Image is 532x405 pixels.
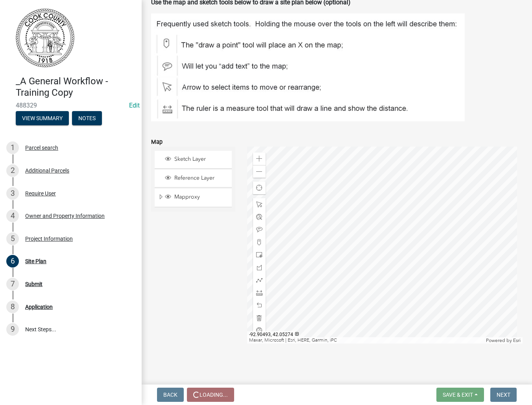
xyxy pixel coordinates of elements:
wm-modal-confirm: Edit Application Number [129,102,140,109]
div: Find my location [253,182,266,194]
button: Notes [72,111,102,125]
button: Next [490,388,517,402]
div: 2 [6,164,19,177]
div: Require User [25,191,56,196]
img: Schneider Training Course - Permitting Staff [16,8,74,67]
div: Owner and Property Information [25,213,105,219]
button: Save & Exit [436,388,484,402]
li: Reference Layer [155,170,232,188]
div: 1 [6,141,19,154]
span: Save & Exit [443,392,473,398]
span: Loading... [199,392,228,398]
div: Maxar, Microsoft | Esri, HERE, Garmin, iPC [247,337,484,344]
img: Map_Tools_5afac6ef-0bec-414e-90e1-b6accba2cc93.JPG [151,13,465,121]
h4: _A General Workflow - Training Copy [16,76,135,98]
span: Mapproxy [172,193,229,201]
li: Mapproxy [155,189,232,207]
div: Additional Parcels [25,168,69,173]
div: Application [25,304,53,310]
div: Zoom out [253,165,266,178]
div: 8 [6,301,19,313]
div: 9 [6,323,19,336]
div: Submit [25,281,42,287]
div: 5 [6,232,19,245]
wm-modal-confirm: Summary [16,115,69,122]
li: Sketch Layer [155,151,232,169]
wm-modal-confirm: Notes [72,115,102,122]
div: 7 [6,278,19,290]
span: Sketch Layer [172,156,229,163]
div: Site Plan [25,258,46,264]
div: Parcel search [25,145,58,150]
span: 488329 [16,102,126,109]
div: Powered by [484,337,523,344]
span: Next [497,392,510,398]
div: Mapproxy [164,193,229,201]
button: Back [157,388,184,402]
div: 3 [6,187,19,200]
span: Reference Layer [172,175,229,182]
label: Map [151,139,163,145]
a: Esri [513,338,521,343]
div: Reference Layer [164,175,229,182]
div: Project Information [25,236,73,242]
span: Expand [158,193,164,202]
span: Back [163,392,177,398]
div: 6 [6,255,19,268]
div: 4 [6,210,19,222]
a: Edit [129,102,140,109]
div: Sketch Layer [164,156,229,163]
div: Zoom in [253,152,266,165]
ul: Layer List [154,149,233,209]
button: Loading... [187,388,234,402]
button: View Summary [16,111,69,125]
